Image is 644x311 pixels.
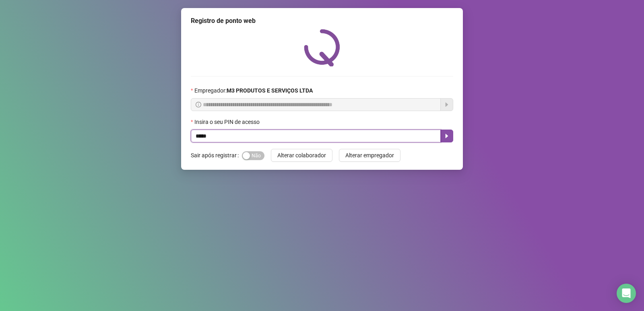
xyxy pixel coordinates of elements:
span: Empregador : [194,86,313,95]
div: Registro de ponto web [191,16,453,26]
button: Alterar colaborador [271,149,332,162]
label: Sair após registrar [191,149,242,162]
label: Insira o seu PIN de acesso [191,117,265,126]
img: QRPoint [304,29,340,66]
strong: M3 PRODUTOS E SERVIÇOS LTDA [227,87,313,94]
span: Alterar empregador [345,151,394,160]
div: Open Intercom Messenger [617,284,636,303]
span: info-circle [196,102,201,107]
span: caret-right [444,133,450,139]
button: Alterar empregador [339,149,400,162]
span: Alterar colaborador [277,151,326,160]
